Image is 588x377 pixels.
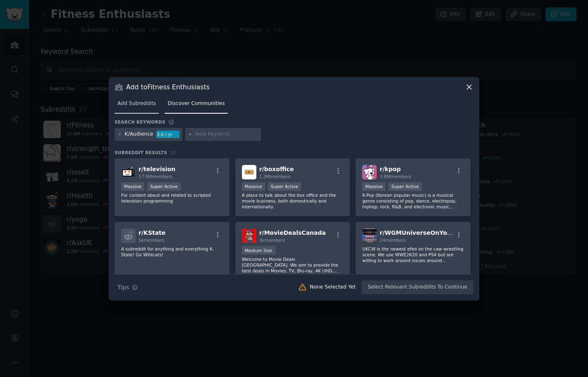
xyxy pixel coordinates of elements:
span: 3.8M members [380,174,411,179]
div: Massive [242,182,265,191]
span: 5k members [139,238,165,243]
p: A subreddit for anything and everything K-State! Go Wildcats! [121,246,223,258]
div: Massive [362,182,385,191]
a: Discover Communities [165,97,227,114]
div: Medium Size [242,246,275,255]
span: 13 [170,150,176,155]
div: Massive [121,182,144,191]
div: Super Active [388,182,422,191]
img: kpop [362,165,377,179]
span: r/ WGMUniverseOnYouTube [380,229,466,236]
div: Super Active [147,182,181,191]
a: Add Subreddits [115,97,159,114]
p: A place to talk about the box office and the movie business, both domestically and internationally. [242,192,344,210]
button: Tips [115,280,141,295]
img: television [121,165,136,179]
h3: Search keywords [115,119,165,125]
span: 3k members [259,238,285,243]
img: MovieDealsCanada [242,229,256,243]
p: Welcome to Movie Deals [GEOGRAPHIC_DATA]. We aim to provide the best deals in Movies, TV, Blu-ray... [242,256,344,274]
img: WGMUniverseOnYouTube [362,229,377,243]
span: Subreddit Results [115,150,167,155]
div: Super Active [268,182,301,191]
span: Discover Communities [167,100,225,107]
img: boxoffice [242,165,256,179]
input: New Keyword [195,131,258,138]
span: 17.9M members [139,174,172,179]
h3: Add to Fitness Enthusiasts [126,83,210,91]
span: r/ kpop [380,166,401,172]
p: UKCW is the newest efed on the caw wrestling scene. We use WWE2K20 and PS4 but are willing to wor... [362,246,464,263]
div: 3.6 / yr [156,131,179,138]
div: None Selected Yet [310,284,356,291]
span: 24 members [380,238,406,243]
span: Tips [117,283,129,292]
p: K-Pop (Korean popular music) is a musical genre consisting of pop, dance, electropop, hiphop, roc... [362,192,464,210]
span: r/ boxoffice [259,166,294,172]
div: K/Audience [125,131,153,138]
span: 1.2M members [259,174,291,179]
span: r/ television [139,166,175,172]
span: Add Subreddits [117,100,156,107]
p: For content about and related to scripted television programming [121,192,223,204]
span: r/ MovieDealsCanada [259,229,326,236]
span: r/ KState [139,229,165,236]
